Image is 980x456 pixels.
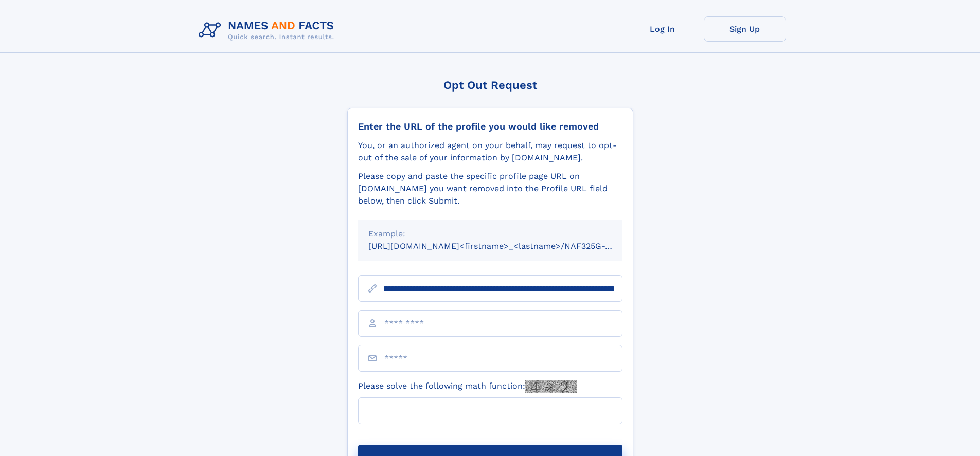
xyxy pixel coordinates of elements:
[704,16,786,42] a: Sign Up
[358,121,622,132] div: Enter the URL of the profile you would like removed
[194,16,343,44] img: Logo Names and Facts
[368,241,642,251] small: [URL][DOMAIN_NAME]<firstname>_<lastname>/NAF325G-xxxxxxxx
[368,228,612,240] div: Example:
[621,16,704,42] a: Log In
[358,170,622,207] div: Please copy and paste the specific profile page URL on [DOMAIN_NAME] you want removed into the Pr...
[347,79,633,92] div: Opt Out Request
[358,380,577,393] label: Please solve the following math function:
[358,139,622,164] div: You, or an authorized agent on your behalf, may request to opt-out of the sale of your informatio...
